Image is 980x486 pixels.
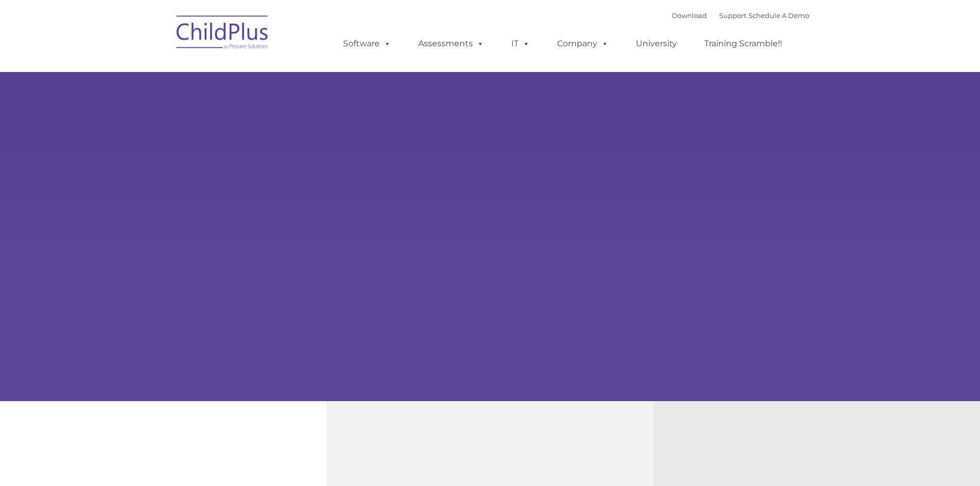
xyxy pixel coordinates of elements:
[749,11,809,20] a: Schedule A Demo
[408,33,494,54] a: Assessments
[719,11,746,20] a: Support
[501,33,540,54] a: IT
[171,8,274,60] img: ChildPlus by Procare Solutions
[694,33,792,54] a: Training Scramble!!
[333,33,401,54] a: Software
[547,33,619,54] a: Company
[672,11,707,20] a: Download
[626,33,687,54] a: University
[672,11,809,20] font: |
